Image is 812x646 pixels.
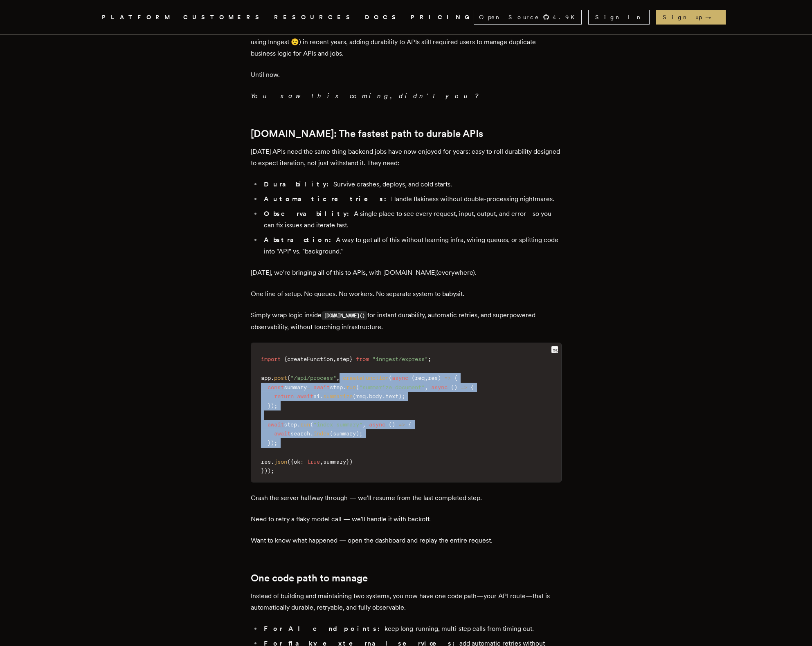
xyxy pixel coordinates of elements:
[408,421,412,428] span: {
[320,458,323,465] span: ,
[290,430,310,437] span: search
[333,356,336,362] span: ,
[271,458,274,465] span: .
[287,375,290,381] span: (
[297,421,300,428] span: .
[297,393,313,399] span: await
[398,393,402,399] span: )
[553,13,580,21] span: 4.9 K
[251,535,562,546] p: Want to know what happened — open the dashboard and replay the entire request.
[274,393,294,399] span: return
[411,12,474,22] a: PRICING
[356,393,366,399] span: req
[333,430,356,437] span: summary
[428,356,431,362] span: ;
[454,384,457,390] span: )
[251,590,562,613] p: Instead of building and maintaining two systems, you now have one code path—your API route—that i...
[310,421,313,428] span: (
[183,12,264,22] a: CUSTOMERS
[336,375,340,381] span: ,
[261,234,562,257] li: A way to get all of this without learning infra, wiring queues, or splitting code into "API" vs. ...
[274,402,277,409] span: ;
[261,356,281,362] span: import
[313,421,362,428] span: "index summary"
[385,393,398,399] span: text
[479,13,540,21] span: Open Source
[274,440,277,446] span: ;
[461,384,467,390] span: =>
[372,356,428,362] span: "inngest/express"
[365,12,401,22] a: DOCS
[369,421,385,428] span: async
[369,393,382,399] span: body
[392,421,395,428] span: )
[431,384,448,390] span: async
[261,193,562,205] li: Handle flakiness without double-processing nightmares.
[656,10,726,25] a: Sign up
[323,458,346,465] span: summary
[261,623,562,635] li: keep long-running, multi-step calls from timing out.
[274,430,290,437] span: await
[398,421,405,428] span: =>
[268,384,284,390] span: const
[251,288,562,300] p: One line of setup. No queues. No workers. No separate system to babysit.
[287,458,290,465] span: (
[264,180,333,188] strong: Durability:
[271,440,274,446] span: )
[268,402,271,409] span: }
[251,310,562,333] p: Simply wrap logic inside for instant durability, automatic retries, and superpowered observabilit...
[251,92,477,100] em: You saw this coming, didn't you?
[261,179,562,190] li: Survive crashes, deploys, and cold starts.
[264,236,336,244] strong: Abstraction:
[102,12,173,22] button: PLATFORM
[444,375,451,381] span: =>
[251,492,562,504] p: Crash the server halfway through — we'll resume from the last completed step.
[362,421,366,428] span: ,
[251,572,562,584] h2: One code path to manage
[274,12,355,22] span: RESOURCES
[290,458,294,465] span: {
[313,384,330,390] span: await
[330,384,343,390] span: step
[287,356,333,362] span: createFunction
[366,393,369,399] span: .
[251,25,562,59] p: While adding durability to got a bit easier (or significantly so if you're using Inngest 😉) in re...
[313,393,320,399] span: ai
[346,458,349,465] span: }
[268,421,284,428] span: await
[382,393,385,399] span: .
[284,421,297,428] span: step
[274,375,287,381] span: post
[343,384,346,390] span: .
[300,421,310,428] span: run
[349,458,353,465] span: )
[284,356,287,362] span: {
[271,402,274,409] span: )
[438,375,441,381] span: )
[336,356,349,362] span: step
[261,208,562,231] li: A single place to see every request, input, output, and error—so you can fix issues and iterate f...
[343,375,389,381] span: createFunction
[356,384,359,390] span: (
[454,375,457,381] span: {
[307,384,310,390] span: =
[271,467,274,474] span: ;
[412,375,415,381] span: (
[330,430,333,437] span: (
[251,146,562,169] p: [DATE] APIs need the same thing backend jobs have now enjoyed for years: easy to roll durability ...
[425,375,428,381] span: ,
[415,375,425,381] span: req
[451,384,454,390] span: (
[402,393,405,399] span: ;
[588,10,650,25] a: Sign In
[264,625,385,633] strong: For AI endpoints:
[294,458,300,465] span: ok
[307,458,320,465] span: true
[261,458,271,465] span: res
[705,13,719,21] span: →
[310,430,313,437] span: .
[268,467,271,474] span: )
[271,375,274,381] span: .
[300,458,304,465] span: :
